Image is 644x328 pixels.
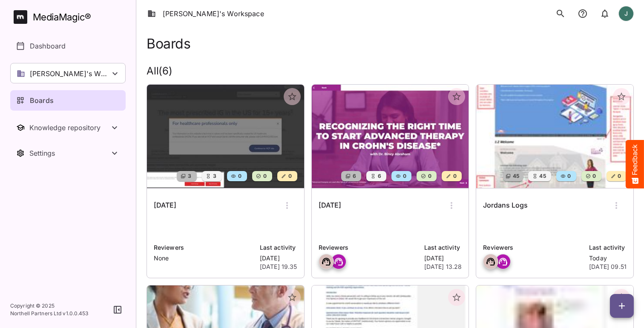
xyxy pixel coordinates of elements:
p: Reviewers [319,243,419,252]
p: [DATE] [424,254,462,262]
span: 0 [237,172,241,180]
p: Reviewers [154,243,255,252]
span: 0 [287,172,292,180]
div: J [618,6,634,21]
span: 0 [262,172,267,180]
p: None [154,254,255,262]
h6: Jordans Logs [483,200,528,211]
button: notifications [574,5,591,22]
nav: Knowledge repository [10,117,126,138]
span: 0 [566,172,571,180]
button: Toggle Settings [10,143,126,163]
div: Settings [29,149,109,157]
h6: [DATE] [319,200,341,211]
p: Dashboard [30,41,66,51]
h2: All ( 6 ) [147,65,634,77]
a: Boards [10,90,126,111]
p: Last activity [424,243,462,252]
span: 6 [352,172,356,180]
button: Toggle Knowledge repository [10,117,126,138]
span: 0 [402,172,406,180]
h1: Boards [147,36,190,51]
button: Feedback [626,140,644,188]
nav: Settings [10,143,126,163]
p: Last activity [589,243,627,252]
button: search [552,5,569,22]
p: Boards [30,95,54,106]
div: MediaMagic ® [33,10,91,24]
p: Reviewers [483,243,584,252]
p: [DATE] 09.51 [589,262,627,271]
a: MediaMagic® [14,10,126,24]
span: 0 [427,172,431,180]
span: 0 [617,172,621,180]
p: [DATE] 19.35 [260,262,297,271]
span: 6 [377,172,381,180]
a: Dashboard [10,36,126,56]
p: Today [589,254,627,262]
div: Knowledge repository [29,123,109,132]
p: [PERSON_NAME]'s Workspace [30,68,110,79]
span: 3 [187,172,191,180]
img: Jordans Logs [476,85,633,188]
span: 45 [538,172,546,180]
h6: [DATE] [154,200,176,211]
span: 45 [512,172,520,180]
img: 10.3.25 [147,85,304,188]
span: 0 [452,172,457,180]
p: Copyright © 2025 [10,302,89,310]
p: [DATE] 13.28 [424,262,462,271]
p: Northell Partners Ltd v 1.0.0.453 [10,310,89,317]
p: [DATE] [260,254,297,262]
img: thursday [312,85,469,188]
span: 3 [212,172,216,180]
span: 0 [592,172,596,180]
button: notifications [596,5,613,22]
p: Last activity [260,243,297,252]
